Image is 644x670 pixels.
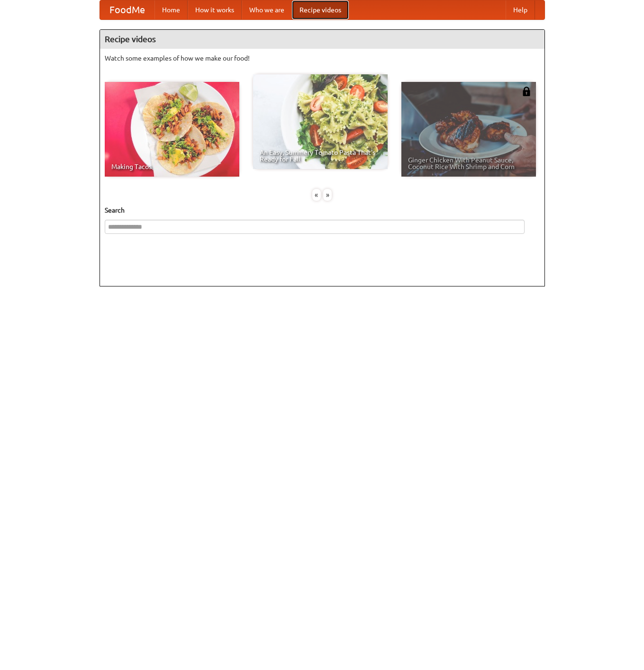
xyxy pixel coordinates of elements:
div: » [323,189,332,201]
a: FoodMe [100,0,154,19]
a: Who we are [242,0,292,19]
h5: Search [105,205,540,215]
a: Help [506,0,535,19]
img: 483408.png [522,87,531,96]
a: Home [154,0,188,19]
span: Making Tacos [111,163,233,170]
div: « [312,189,321,201]
a: Making Tacos [105,82,239,177]
a: Recipe videos [292,0,349,19]
a: How it works [188,0,242,19]
h4: Recipe videos [100,30,544,49]
span: An Easy, Summery Tomato Pasta That's Ready for Fall [260,149,381,162]
p: Watch some examples of how we make our food! [105,54,540,63]
a: An Easy, Summery Tomato Pasta That's Ready for Fall [253,74,388,169]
